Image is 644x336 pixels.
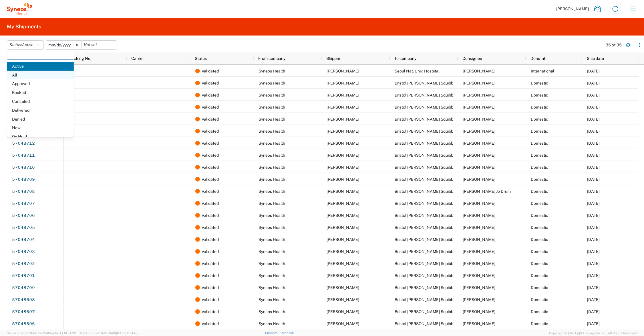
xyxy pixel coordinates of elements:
span: Canceled [7,97,74,106]
span: Syneos Health [259,201,285,206]
span: Validated [202,89,219,101]
span: Ava Ford [463,153,496,158]
span: Domestic [531,237,548,242]
span: John Polandick [327,81,359,85]
span: 10/07/2025 [587,81,600,85]
span: Approved [7,79,74,88]
span: John Polandick [327,261,359,266]
span: Syneos Health [259,165,285,170]
span: 10/07/2025 [587,321,600,326]
input: Not set [82,41,117,49]
span: Domestic [531,261,548,266]
span: Validated [202,258,219,270]
span: Validated [202,282,219,294]
span: 10/07/2025 [587,285,600,290]
a: Feedback [279,331,294,335]
span: Validated [202,233,219,245]
span: 10/07/2025 [587,213,600,218]
span: International [531,69,554,73]
span: Bristol Myers Squibb [395,201,454,206]
span: On Hold [7,132,74,141]
span: Consignee [463,56,482,61]
span: Amar Arafat [463,213,496,218]
span: Domestic [531,249,548,254]
span: From company [259,56,286,61]
span: Bristol Myers Squibb [395,117,454,121]
span: Copyright © [DATE]-[DATE] Agistix Inc., All Rights Reserved [549,331,637,336]
span: Validated [202,125,219,137]
span: Bristol Myers Squibb [395,309,454,314]
span: Denied [7,115,74,124]
span: Bristol Myers Squibb [395,153,454,158]
span: 10/07/2025 [587,249,600,254]
span: John Polandick [327,189,359,194]
span: Validated [202,318,219,330]
span: 10/07/2025 [587,177,600,182]
span: Syneos Health [259,261,285,266]
span: Syneos Health [259,273,285,278]
span: Validated [202,65,219,77]
span: Syneos Health [259,213,285,218]
span: Domestic [531,117,548,121]
span: 10/07/2025 [587,201,600,206]
span: Domestic [531,321,548,326]
span: John Polandick [327,321,359,326]
span: Christie Walls [463,237,496,242]
span: Syneos Health [259,129,285,133]
span: John Polandick [327,201,359,206]
span: Kimbra Williams [463,225,496,230]
span: 10/07/2025 [587,93,600,97]
span: Status [195,56,207,61]
span: Syneos Health [259,249,285,254]
span: Carmen Vega Martinez [463,201,496,206]
span: Bristol Myers Squibb [395,81,454,85]
span: 10/07/2025 [587,165,600,170]
a: 57048703 [12,247,35,256]
span: Booked [7,88,74,97]
a: 57048710 [12,163,35,172]
span: Syneos Health [259,237,285,242]
a: 57048712 [12,139,35,148]
span: John Polandick [327,213,359,218]
span: Syneos Health [259,225,285,230]
a: 57048697 [12,307,35,317]
input: Not set [46,41,81,49]
span: Ship date [587,56,604,61]
span: John Polandick [327,177,359,182]
span: Domestic [531,201,548,206]
span: Syneos Health [259,177,285,182]
a: 57048702 [12,259,35,268]
span: Validated [202,270,219,282]
span: Syneos Health [259,105,285,109]
span: Validated [202,294,219,306]
span: Bristol Myers Squibb [395,273,454,278]
span: Validated [202,101,219,113]
span: Syneos Health [259,285,285,290]
span: Syneos Health [259,69,285,73]
span: Michael Reed [463,273,496,278]
span: John Polandick [327,297,359,302]
span: Bristol Myers Squibb [395,189,454,194]
span: [DATE] 11:51:43 [116,331,138,335]
a: 57048708 [12,187,35,196]
span: Michael D'Onofrio [463,141,496,146]
span: Bristol Myers Squibb [395,177,454,182]
span: Delivered [7,106,74,115]
span: Domestic [531,297,548,302]
span: All [7,71,74,80]
span: Syneos Health [259,81,285,85]
span: Client: 2025.21.0-f0c8481 [79,331,138,335]
a: 57048704 [12,235,35,244]
a: 57048706 [12,211,35,220]
span: Domestic [531,93,548,97]
span: John Polandick [327,117,359,121]
span: 10/07/2025 [587,237,600,242]
span: 10/13/2025 [587,69,600,73]
a: 57048709 [12,175,35,184]
span: Shipper [327,56,341,61]
button: Status:Active [7,40,44,50]
a: 57048701 [12,271,35,280]
span: 10/07/2025 [587,189,600,194]
span: Domestic [531,105,548,109]
span: Bristol Myers Squibb [395,237,454,242]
